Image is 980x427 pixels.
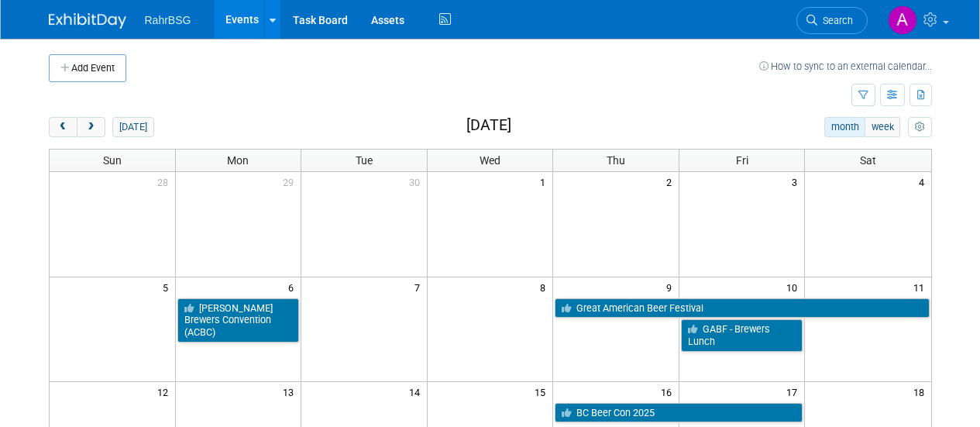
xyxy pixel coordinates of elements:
[112,117,153,137] button: [DATE]
[538,172,552,191] span: 1
[824,117,865,137] button: month
[607,154,625,167] span: Thu
[785,382,804,401] span: 17
[287,277,301,297] span: 6
[49,54,126,82] button: Add Event
[77,117,105,137] button: next
[915,122,925,133] i: Personalize Calendar
[480,154,500,167] span: Wed
[681,319,803,351] a: GABF - Brewers Lunch
[665,277,679,297] span: 9
[785,277,804,297] span: 10
[790,172,804,191] span: 3
[407,382,427,401] span: 14
[736,154,748,167] span: Fri
[227,154,249,167] span: Mon
[533,382,552,401] span: 15
[659,382,679,401] span: 16
[49,117,77,137] button: prev
[555,403,803,423] a: BC Beer Con 2025
[538,277,552,297] span: 8
[49,13,126,29] img: ExhibitDay
[665,172,679,191] span: 2
[555,298,929,319] a: Great American Beer Festival
[407,172,427,191] span: 30
[156,382,175,401] span: 12
[908,117,931,137] button: myCustomButton
[281,172,301,191] span: 29
[865,117,900,137] button: week
[103,154,122,167] span: Sun
[860,154,876,167] span: Sat
[796,7,868,34] a: Search
[466,117,511,134] h2: [DATE]
[888,5,917,35] img: Ashley Grotewold
[817,15,853,26] span: Search
[177,298,300,343] a: [PERSON_NAME] Brewers Convention (ACBC)
[356,154,373,167] span: Tue
[759,60,932,72] a: How to sync to an external calendar...
[917,172,931,191] span: 4
[413,277,427,297] span: 7
[281,382,301,401] span: 13
[145,14,191,26] span: RahrBSG
[912,277,931,297] span: 11
[156,172,175,191] span: 28
[161,277,175,297] span: 5
[912,382,931,401] span: 18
